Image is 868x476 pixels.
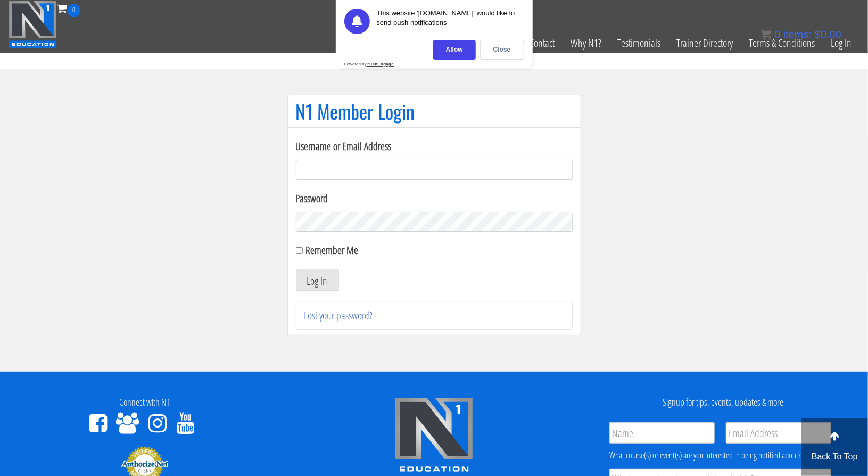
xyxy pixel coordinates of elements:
label: Password [296,191,573,207]
img: n1-edu-logo [394,397,474,476]
a: 0 items: $0.00 [761,29,841,40]
span: items: [783,29,812,40]
h1: N1 Member Login [296,101,573,122]
a: Why N1? [563,17,609,69]
a: Lost your password? [304,308,373,323]
a: Trainer Directory [668,17,741,69]
img: n1-education [9,1,57,48]
strong: PushEngage [367,62,394,67]
input: Name [609,422,715,444]
a: Terms & Conditions [741,17,823,69]
a: Log In [823,17,859,69]
label: Username or Email Address [296,138,573,154]
a: 0 [57,1,80,15]
div: Allow [433,40,476,60]
div: What course(s) or event(s) are you interested in being notified about? [609,449,831,462]
div: Powered by [344,62,394,67]
span: 0 [774,29,780,40]
img: icon11.png [761,29,772,40]
h4: Connect with N1 [8,397,282,408]
span: 0 [67,4,80,17]
a: Certs [335,17,367,69]
a: Contact [522,17,563,69]
label: Remember Me [305,243,358,257]
input: Email Address [726,422,831,444]
h4: Signup for tips, events, updates & more [586,397,860,408]
div: This website '[DOMAIN_NAME]' would like to send push notifications [377,9,524,34]
span: $ [815,29,821,40]
button: Log In [296,269,339,291]
div: Close [480,40,524,60]
a: Testimonials [609,17,668,69]
bdi: 0.00 [815,29,841,40]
